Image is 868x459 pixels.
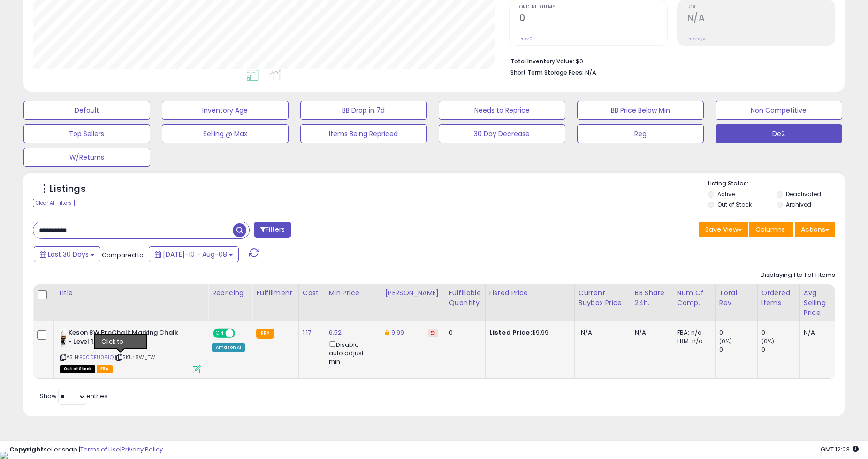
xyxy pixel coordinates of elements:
a: Privacy Policy [122,445,163,454]
small: Prev: 0 [519,36,533,42]
div: Title [58,288,204,298]
label: Archived [786,200,811,208]
b: Short Term Storage Fees: [510,69,584,76]
span: Ordered Items [519,5,667,10]
button: Top Sellers [23,124,150,143]
button: Needs to Reprice [439,101,565,120]
button: Filters [254,222,291,238]
button: Reg [577,124,704,143]
div: Displaying 1 to 1 of 1 items [761,271,835,280]
span: N/A [585,68,596,77]
div: Fulfillable Quantity [449,288,481,308]
button: Items Being Repriced [300,124,427,143]
div: BB Share 24h. [635,288,669,308]
span: ROI [687,5,835,10]
span: Last 30 Days [48,250,89,259]
h2: N/A [687,13,835,25]
div: Total Rev. [719,288,754,308]
a: 1.17 [303,328,312,337]
button: [DATE]-10 - Aug-08 [149,246,239,262]
button: BB Price Below Min [577,101,704,120]
button: Actions [795,222,835,237]
div: FBA: n/a [677,329,708,337]
button: Non Competitive [716,101,842,120]
div: Disable auto adjust min [329,339,374,366]
small: FBA [256,329,274,339]
label: Deactivated [786,190,821,198]
span: N/A [581,328,592,337]
span: | SKU: 8W_TW [115,353,155,361]
span: Columns [755,225,785,234]
div: Amazon AI [212,343,245,352]
div: ASIN: [60,329,201,372]
button: De2 [716,124,842,143]
b: Keson 8W ProChalk Marking Chalk - Level 1, White, 8-Ounce [69,329,183,348]
div: Clear All Filters [33,199,75,207]
button: 30 Day Decrease [439,124,565,143]
button: Selling @ Max [162,124,289,143]
label: Active [717,190,735,198]
span: [DATE]-10 - Aug-08 [163,250,227,259]
div: Num of Comp. [677,288,711,308]
li: $0 [510,55,828,66]
div: 0 [449,329,478,337]
div: 0 [719,345,757,354]
strong: Copyright [9,445,44,454]
div: Fulfillment [256,288,294,298]
h5: Listings [50,183,86,196]
img: 31lCyxW9M8L._SL40_.jpg [60,329,66,347]
button: Default [23,101,150,120]
div: Listed Price [489,288,571,298]
h2: 0 [519,13,667,25]
span: All listings that are currently out of stock and unavailable for purchase on Amazon [60,365,95,373]
span: 2025-09-8 12:23 GMT [821,445,859,454]
button: Inventory Age [162,101,289,120]
div: 0 [719,329,757,337]
div: Min Price [329,288,377,298]
div: N/A [635,329,666,337]
div: seller snap | | [9,445,163,454]
div: $9.99 [489,329,567,337]
div: Repricing [212,288,248,298]
button: Save View [699,222,748,237]
div: 0 [761,345,799,354]
div: Cost [303,288,321,298]
button: W/Returns [23,148,150,167]
button: Columns [749,222,793,237]
span: OFF [234,329,249,337]
span: Compared to: [102,251,145,260]
div: N/A [804,329,835,337]
button: BB Drop in 7d [300,101,427,120]
span: Show: entries [40,391,107,400]
small: Prev: N/A [687,36,706,42]
div: FBM: n/a [677,337,708,345]
span: FBA [97,365,113,373]
div: Avg Selling Price [804,288,838,318]
small: (0%) [761,337,775,345]
p: Listing States: [708,179,845,188]
span: ON [214,329,226,337]
a: B000FU0FJQ [79,353,114,361]
b: Total Inventory Value: [510,57,574,65]
label: Out of Stock [717,200,752,208]
a: Terms of Use [80,445,120,454]
b: Listed Price: [489,328,532,337]
div: Current Buybox Price [579,288,627,308]
a: 6.52 [329,328,342,337]
a: 9.99 [391,328,404,337]
small: (0%) [719,337,732,345]
div: Ordered Items [761,288,796,308]
div: [PERSON_NAME] [385,288,441,298]
button: Last 30 Days [34,246,100,262]
div: 0 [761,329,799,337]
